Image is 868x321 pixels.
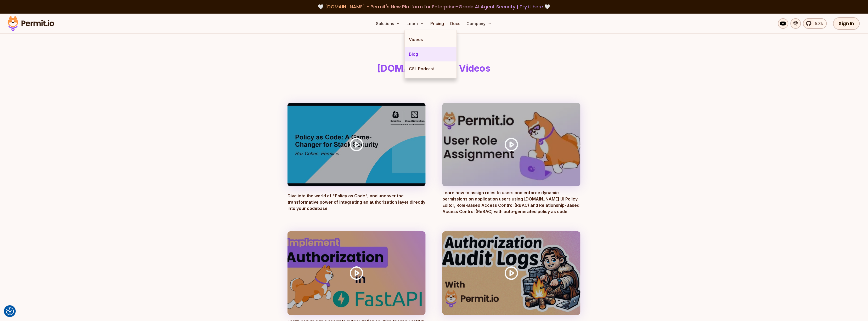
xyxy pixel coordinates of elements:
[428,18,446,29] a: Pricing
[288,193,426,215] p: Dive into the world of "Policy as Code", and uncover the transformative power of integrating an a...
[442,190,580,215] p: Learn how to assign roles to users and enforce dynamic permissions on application users using [DO...
[405,32,456,47] a: Videos
[803,18,827,29] a: 5.3k
[448,18,462,29] a: Docs
[464,18,494,29] button: Company
[325,3,543,10] span: [DOMAIN_NAME] - Permit's New Platform for Enterprise-Grade AI Agent Security |
[404,18,426,29] button: Learn
[6,307,14,315] button: Consent Preferences
[289,63,579,73] h1: [DOMAIN_NAME] Videos
[374,18,402,29] button: Solutions
[812,20,823,27] span: 5.3k
[5,15,57,32] img: Permit logo
[13,3,855,10] div: 🤍 🤍
[405,47,456,61] a: Blog
[6,307,14,315] img: Revisit consent button
[405,61,456,76] a: CSL Podcast
[520,3,543,10] a: Try it here
[833,17,860,30] a: Sign In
